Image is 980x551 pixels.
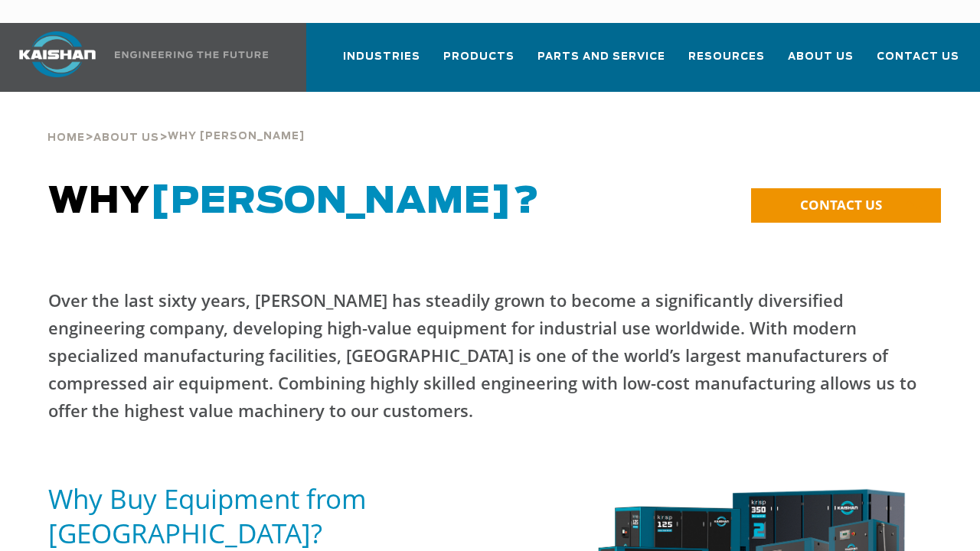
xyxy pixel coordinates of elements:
span: Parts and Service [537,48,665,66]
span: Contact Us [877,48,959,66]
span: [PERSON_NAME]? [150,184,540,220]
a: Resources [688,37,765,89]
a: Products [443,37,514,89]
a: About Us [788,37,854,89]
a: Contact Us [877,37,959,89]
span: WHY [48,184,540,220]
span: Products [443,48,514,66]
span: Home [47,133,85,143]
a: Parts and Service [537,37,665,89]
span: Industries [343,48,420,66]
h5: Why Buy Equipment from [GEOGRAPHIC_DATA]? [48,481,541,550]
a: Home [47,130,85,144]
span: Resources [688,48,765,66]
a: Industries [343,37,420,89]
span: Why [PERSON_NAME] [168,132,305,142]
span: CONTACT US [800,196,882,214]
img: Engineering the future [115,51,268,58]
span: About Us [788,48,854,66]
p: Over the last sixty years, [PERSON_NAME] has steadily grown to become a significantly diversified... [48,286,932,424]
div: > > [47,92,305,150]
a: About Us [93,130,159,144]
span: About Us [93,133,159,143]
a: CONTACT US [751,188,941,223]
